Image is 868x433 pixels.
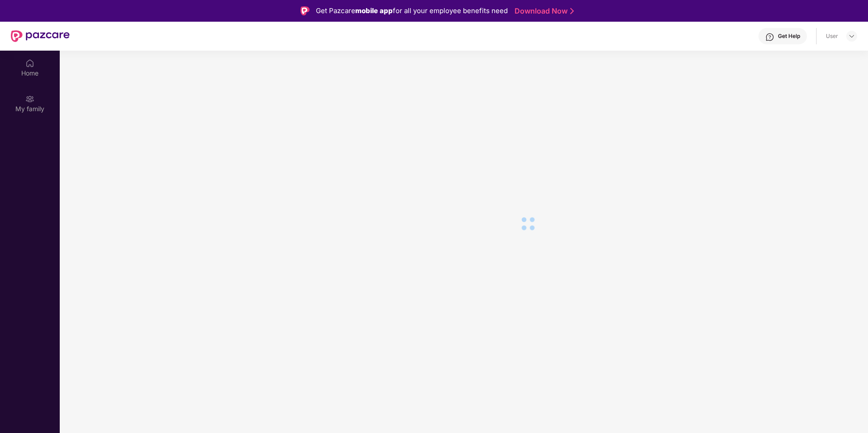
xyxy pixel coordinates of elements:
[25,94,34,104] img: svg+xml;base64,PHN2ZyB3aWR0aD0iMjAiIGhlaWdodD0iMjAiIHZpZXdCb3g9IjAgMCAyMCAyMCIgZmlsbD0ibm9uZSIgeG...
[570,6,574,16] img: Stroke
[11,30,70,42] img: New Pazcare Logo
[826,33,838,40] div: User
[355,6,393,15] strong: mobile app
[515,6,571,16] a: Download Now
[848,33,855,40] img: svg+xml;base64,PHN2ZyBpZD0iRHJvcGRvd24tMzJ4MzIiIHhtbG5zPSJodHRwOi8vd3d3LnczLm9yZy8yMDAwL3N2ZyIgd2...
[778,33,800,40] div: Get Help
[25,59,34,68] img: svg+xml;base64,PHN2ZyBpZD0iSG9tZSIgeG1sbnM9Imh0dHA6Ly93d3cudzMub3JnLzIwMDAvc3ZnIiB3aWR0aD0iMjAiIG...
[300,6,310,15] img: Logo
[765,33,774,42] img: svg+xml;base64,PHN2ZyBpZD0iSGVscC0zMngzMiIgeG1sbnM9Imh0dHA6Ly93d3cudzMub3JnLzIwMDAvc3ZnIiB3aWR0aD...
[316,5,508,16] div: Get Pazcare for all your employee benefits need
